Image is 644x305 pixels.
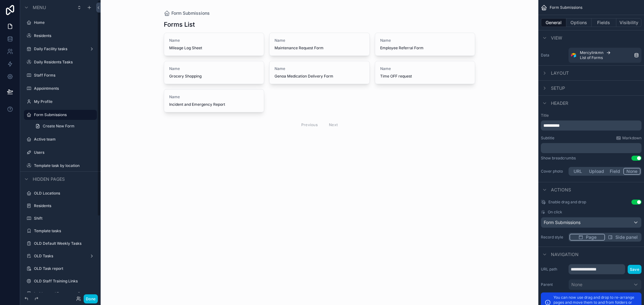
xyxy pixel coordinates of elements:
span: Layout [551,70,569,76]
label: Active team [34,137,93,142]
span: None [571,281,582,288]
label: Title [541,113,641,118]
label: Residents [34,33,93,38]
span: Page [586,234,597,240]
span: View [551,35,562,41]
label: Record style [541,235,566,240]
button: URL [569,168,586,175]
button: Field [607,168,624,175]
a: Markdown [616,136,641,141]
span: Form Submissions [544,219,580,226]
label: My Profile [34,99,93,104]
button: Visibility [616,18,641,27]
span: On click [548,210,562,215]
label: OLD Default Weekly Tasks [34,241,93,246]
a: Create New Form [31,121,97,131]
div: scrollable content [541,120,641,131]
span: Form Submissions [550,5,582,10]
span: Header [551,100,568,106]
label: Incident and Emergency Report [34,291,93,296]
button: None [623,168,641,175]
label: OLD Staff Training Links [34,279,93,284]
button: None [569,279,641,290]
span: Hidden pages [33,176,65,182]
img: Airtable Logo [571,53,576,58]
label: Users [34,150,93,155]
button: Save [628,265,641,274]
span: Menu [33,4,46,11]
div: scrollable content [541,143,641,153]
label: Template tasks [34,228,93,233]
span: List of Forms [580,55,603,60]
label: Residents [34,203,93,208]
label: Cover photo [541,169,566,174]
label: Home [34,20,93,25]
button: Form Submissions [541,217,641,228]
span: Side panel [615,234,638,240]
span: Setup [551,85,565,91]
button: Fields [591,18,617,27]
label: Form Submissions [34,112,93,117]
span: Navigation [551,251,579,258]
button: Done [84,294,98,303]
button: Options [566,18,591,27]
label: OLD Locations [34,191,93,196]
span: Enable drag and drop [548,200,586,205]
span: Create New Form [43,124,75,129]
label: Subtitle [541,136,554,141]
label: URL path [541,267,566,272]
button: Upload [586,168,607,175]
button: General [541,18,566,27]
label: Daily Residents Tasks [34,60,93,65]
label: Shift [34,216,93,221]
label: Data [541,53,566,58]
div: Show breadcrumbs [541,156,576,161]
label: Template task by location [34,163,93,168]
label: OLD Task report [34,266,93,271]
span: Actions [551,187,571,193]
label: OLD Tasks [34,254,84,259]
a: MercylinkmnList of Forms [569,48,641,63]
label: Parent [541,282,566,287]
span: Markdown [622,136,641,141]
span: Mercylinkmn [580,50,603,55]
label: Staff Forms [34,73,93,78]
label: Daily Facility tasks [34,46,84,51]
label: Appointments [34,86,93,91]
